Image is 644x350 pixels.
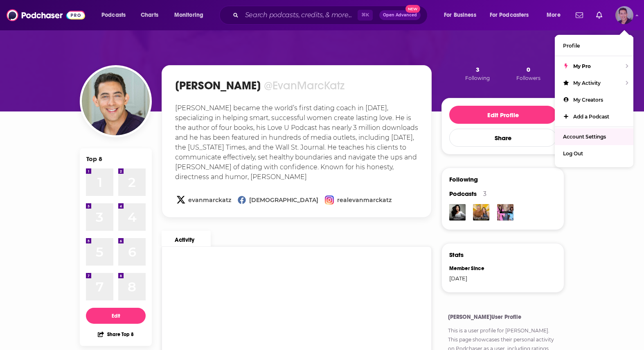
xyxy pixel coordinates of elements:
[563,134,606,140] span: Account Settings
[242,9,358,22] input: Search podcasts, credits, & more...
[135,9,163,22] a: Charts
[449,190,477,198] span: Podcasts
[449,106,556,124] button: Edit Profile
[473,204,489,220] img: Laugh Lines with Kim & Penn Holderness
[337,196,392,204] span: realevanmarckatz
[264,79,345,93] div: @EvanMarcKatz
[615,6,633,24] img: User Profile
[497,204,513,220] img: Synced
[249,196,318,204] span: [DEMOGRAPHIC_DATA]
[96,9,136,22] button: open menu
[555,128,633,145] a: Account Settings
[234,194,322,206] a: [DEMOGRAPHIC_DATA]
[358,10,373,20] span: ⌘ K
[101,9,126,21] span: Podcasts
[379,10,421,20] button: Open AdvancedNew
[573,80,601,86] span: My Activity
[573,114,609,120] span: Add a Podcast
[444,9,476,21] span: For Business
[169,9,214,22] button: open menu
[173,194,234,206] a: evanmarckatz
[516,75,540,81] span: Followers
[174,9,203,21] span: Monitoring
[615,6,633,24] button: Show profile menu
[7,7,85,23] img: Podchaser - Follow, Share and Rate Podcasts
[573,63,591,69] span: My Pro
[563,150,583,157] span: Log Out
[227,6,435,25] div: Search podcasts, credits, & more...
[141,9,158,21] span: Charts
[555,37,633,54] a: Profile
[463,65,492,82] button: 3Following
[490,9,529,21] span: For Podcasters
[86,155,102,163] div: Top 8
[514,65,543,82] button: 0Followers
[175,79,261,93] h1: [PERSON_NAME]
[188,196,231,204] span: evanmarckatz
[615,6,633,24] span: Logged in as EvanMarcKatz
[449,251,464,259] h3: Stats
[448,314,558,320] h4: [PERSON_NAME] User Profile
[383,13,417,17] span: Open Advanced
[405,5,420,13] span: New
[573,97,603,103] span: My Creators
[541,9,571,22] button: open menu
[547,9,561,21] span: More
[86,308,146,324] button: Edit
[527,66,530,73] span: 0
[438,9,486,22] button: open menu
[476,66,480,73] span: 3
[449,129,556,147] button: Share
[572,8,586,22] a: Show notifications dropdown
[449,204,466,220] img: Martha Debayle
[449,175,478,183] div: Following
[484,9,541,22] button: open menu
[173,102,420,184] div: [PERSON_NAME] became the world’s first dating coach in [DATE], specializing in helping smart, suc...
[555,35,633,167] ul: Show profile menu
[555,108,633,125] a: Add a Podcast
[555,91,633,108] a: My Creators
[449,265,498,272] div: Member Since
[563,43,580,49] span: Profile
[449,275,498,282] div: [DATE]
[322,194,395,206] a: realevanmarckatz
[465,75,490,81] span: Following
[97,326,134,342] button: Share Top 8
[505,327,548,334] a: [PERSON_NAME]
[82,67,150,135] img: Evan Marc Katz
[162,231,211,246] a: Activity
[483,190,486,198] div: 3
[593,8,606,22] a: Show notifications dropdown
